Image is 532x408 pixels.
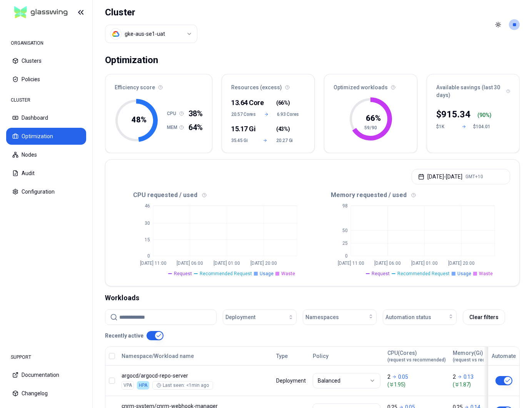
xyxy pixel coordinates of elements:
[112,30,120,38] img: gcp
[145,203,150,209] tspan: 46
[448,261,475,266] tspan: [DATE] 20:00
[436,108,470,120] div: $
[366,114,381,123] tspan: 66 %
[278,125,288,133] span: 43%
[231,111,256,117] span: 20.57 Cores
[225,313,255,321] span: Deployment
[6,366,86,383] button: Documentation
[222,74,314,96] div: Resources (excess)
[6,92,86,108] div: CLUSTER
[6,146,86,163] button: Nodes
[276,125,290,133] span: ( )
[303,309,377,325] button: Namespaces
[427,74,519,104] div: Available savings (last 30 days)
[342,241,348,246] tspan: 25
[147,253,150,259] tspan: 0
[105,6,197,18] h1: Cluster
[453,348,511,364] button: Memory(Gi)(request vs recommended)
[213,261,240,266] tspan: [DATE] 01:00
[137,381,149,390] div: HPA is enabled on both CPU and Memory, this workload cannot be optimised.
[364,125,377,130] tspan: 59/90
[105,52,158,68] div: Optimization
[6,349,86,365] div: SUPPORT
[398,373,408,381] p: 0.05
[464,373,474,381] p: 0.13
[411,261,438,266] tspan: [DATE] 01:00
[441,108,470,120] p: 915.34
[105,25,197,43] button: Select a value
[11,3,71,22] img: GlassWing
[105,332,143,339] p: Recently active
[313,352,380,360] div: Policy
[324,74,417,96] div: Optimized workloads
[477,111,492,119] div: ( %)
[397,271,450,277] span: Recommended Request
[6,71,86,88] button: Policies
[231,137,254,144] span: 35.45 Gi
[374,261,401,266] tspan: [DATE] 06:00
[260,271,274,277] span: Usage
[167,110,179,117] h1: CPU
[385,313,431,321] span: Automation status
[453,357,511,363] span: (request vs recommended)
[465,174,483,180] span: GMT+10
[276,137,299,144] span: 20.27 Gi
[457,271,471,277] span: Usage
[6,109,86,126] button: Dashboard
[122,381,134,390] div: VPA
[188,108,203,119] span: 38%
[6,165,86,182] button: Audit
[250,261,277,266] tspan: [DATE] 20:00
[122,372,269,380] p: argocd-repo-server
[188,122,203,133] span: 64%
[122,348,194,364] button: Namespace/Workload name
[463,309,505,325] button: Clear filters
[453,381,511,388] span: ( 1.87 )
[453,373,456,381] p: 2
[167,124,179,130] h1: MEM
[387,357,446,363] span: (request vs recommended)
[157,382,209,388] div: Last seen: <1min ago
[453,349,511,363] div: Memory(Gi)
[372,271,390,277] span: Request
[383,309,457,325] button: Automation status
[277,111,299,117] span: 6.93 Cores
[312,191,510,200] div: Memory requested / used
[305,313,339,321] span: Namespaces
[412,169,510,184] button: [DATE]-[DATE]GMT+10
[231,97,254,108] div: 13.64 Core
[492,352,516,360] div: Automate
[479,271,493,277] span: Waste
[115,191,312,200] div: CPU requested / used
[105,293,520,303] div: Workloads
[125,30,165,38] div: gke-aus-se1-uat
[6,35,86,51] div: ORGANISATION
[473,124,492,130] div: $104.01
[276,99,290,107] span: ( )
[338,261,364,266] tspan: [DATE] 11:00
[174,271,192,277] span: Request
[145,221,150,226] tspan: 30
[200,271,252,277] span: Recommended Request
[436,124,455,130] div: $1K
[387,348,446,364] button: CPU(Cores)(request vs recommended)
[105,74,212,96] div: Efficiency score
[132,115,147,124] tspan: 48 %
[387,373,390,381] p: 2
[276,377,306,385] div: Deployment
[231,124,254,134] div: 15.17 Gi
[6,52,86,69] button: Clusters
[345,253,348,259] tspan: 0
[140,261,167,266] tspan: [DATE] 11:00
[6,385,86,402] button: Changelog
[387,349,446,363] div: CPU(Cores)
[6,128,86,145] button: Optimization
[342,228,348,233] tspan: 50
[145,237,150,242] tspan: 15
[281,271,295,277] span: Waste
[276,348,288,364] button: Type
[387,381,446,388] span: ( 1.95 )
[495,376,512,385] button: This workload cannot be automated, because HPA is applied or managed by Gitops.
[342,203,348,209] tspan: 98
[177,261,203,266] tspan: [DATE] 06:00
